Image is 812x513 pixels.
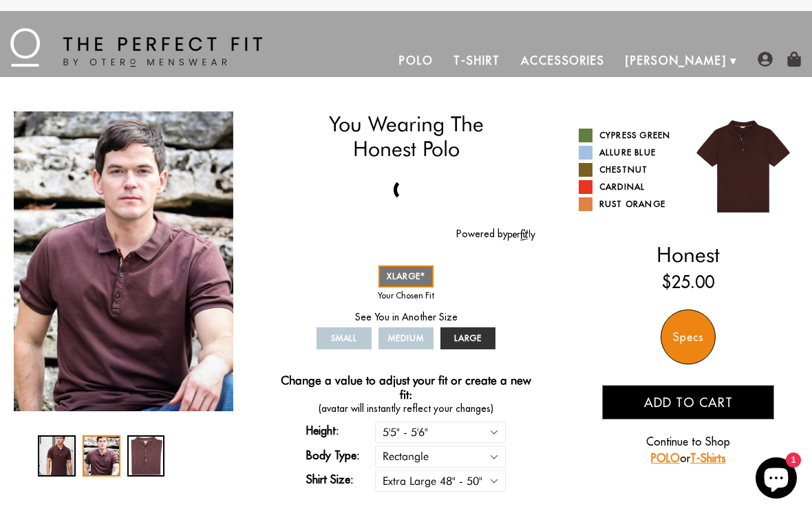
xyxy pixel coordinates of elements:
[511,44,615,77] a: Accessories
[378,265,434,287] a: XLARGE
[579,180,679,194] a: Cardinal
[508,229,535,241] img: perfitly-logo_73ae6c82-e2e3-4a36-81b1-9e913f6ac5a1.png
[38,435,76,477] div: 1 / 3
[317,327,372,349] a: SMALL
[387,271,425,281] span: XLARGE
[306,447,375,463] label: Body Type:
[306,422,375,439] label: Height:
[644,395,733,411] span: Add to cart
[378,327,434,349] a: MEDIUM
[440,327,495,349] a: LARGE
[331,333,358,343] span: SMALL
[277,402,535,416] span: (avatar will instantly reflect your changes)
[751,457,801,502] inbox-online-store-chat: Shopify online store chat
[688,111,798,221] img: 022.jpg
[758,52,773,67] img: user-account-icon.png
[454,333,482,343] span: LARGE
[579,197,679,211] a: Rust Orange
[277,111,535,162] h1: You Wearing The Honest Polo
[127,435,165,477] div: 3 / 3
[661,309,716,364] div: Specs
[787,52,802,67] img: shopping-bag-icon.png
[388,333,424,343] span: MEDIUM
[83,435,120,477] div: 2 / 3
[690,451,726,465] a: T-Shirts
[651,451,680,465] a: POLO
[579,146,679,160] a: Allure Blue
[579,242,798,267] h2: Honest
[579,163,679,177] a: Chestnut
[14,111,233,411] div: 2 / 3
[615,44,737,77] a: [PERSON_NAME]
[602,385,774,419] button: Add to cart
[389,44,444,77] a: Polo
[456,228,535,240] a: Powered by
[662,270,714,294] ins: $25.00
[602,433,774,466] p: Continue to Shop or
[277,373,535,402] h4: Change a value to adjust your fit or create a new fit:
[579,129,679,142] a: Cypress Green
[10,28,262,67] img: The Perfect Fit - by Otero Menswear - Logo
[443,44,510,77] a: T-Shirt
[14,111,233,411] img: amazon5_1024x1024_2x_6ec6a68f-6a14-4fbc-93d9-232657d0db4e_340x.jpg
[306,471,375,488] label: Shirt Size:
